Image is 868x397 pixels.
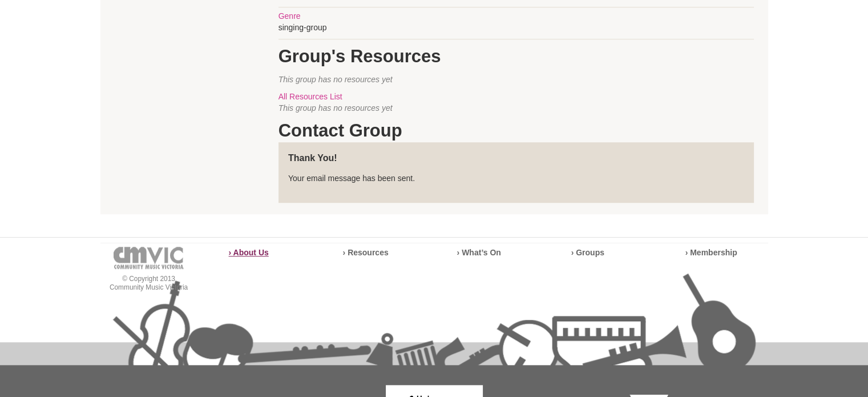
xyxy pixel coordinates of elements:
[278,103,393,113] span: This group has no resources yet
[685,248,737,257] a: › Membership
[278,119,754,142] h1: Contact Group
[229,248,269,257] a: › About Us
[288,153,337,163] strong: Thank You!
[278,45,754,68] h1: Group's Resources
[343,248,389,257] a: › Resources
[278,75,393,84] span: This group has no resources yet
[278,10,754,22] div: Genre
[571,248,604,257] a: › Groups
[457,248,501,257] a: › What’s On
[100,275,197,292] p: © Copyright 2013 Community Music Victoria
[278,173,744,184] p: Your email message has been sent.
[114,247,184,269] img: cmvic-logo-footer.png
[278,91,754,102] div: All Resources List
